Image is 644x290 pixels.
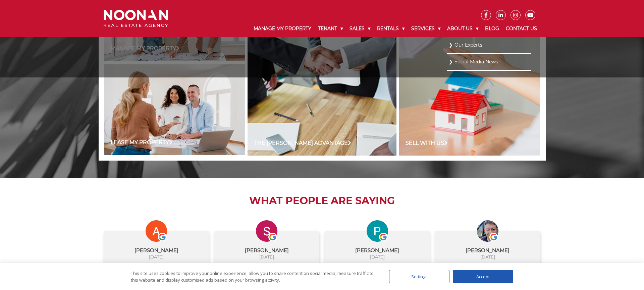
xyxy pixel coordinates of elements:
div: [DATE] [109,254,204,260]
img: Google [489,233,498,241]
h2: What People are Saying [99,195,546,207]
a: Social Media News [449,57,529,66]
a: Sell with us [406,139,447,147]
div: [DATE] [219,254,314,260]
a: Rentals [374,20,408,37]
img: Google [268,233,277,241]
div: [PERSON_NAME] [440,247,535,254]
a: Blog [482,20,502,37]
a: About Us [444,20,482,37]
div: [PERSON_NAME] [109,247,204,254]
div: [DATE] [440,254,535,260]
a: Services [408,20,444,37]
img: Noonan Real Estate Agency [104,10,168,27]
img: Jason Maher profile picture [477,220,498,242]
a: Manage My Property [250,20,315,37]
a: Lease my Property [111,138,172,147]
a: Sales [346,20,374,37]
img: Pauline Robinson profile picture [367,220,388,242]
div: Accept [453,270,513,283]
a: Tenant [315,20,346,37]
div: This site uses cookies to improve your online experience, allow you to share content on social me... [131,270,376,283]
div: Settings [389,270,449,283]
a: The [PERSON_NAME] Advantage [254,139,351,147]
div: [PERSON_NAME] [219,247,314,254]
img: Google [158,233,167,241]
img: Google [379,233,388,241]
a: Contact Us [502,20,540,37]
img: Samantha Chevposa profile picture [256,220,277,242]
img: Amanda pretty profile picture [146,220,167,242]
div: [PERSON_NAME] [330,247,425,254]
a: Our Experts [449,41,529,50]
div: [DATE] [330,254,425,260]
